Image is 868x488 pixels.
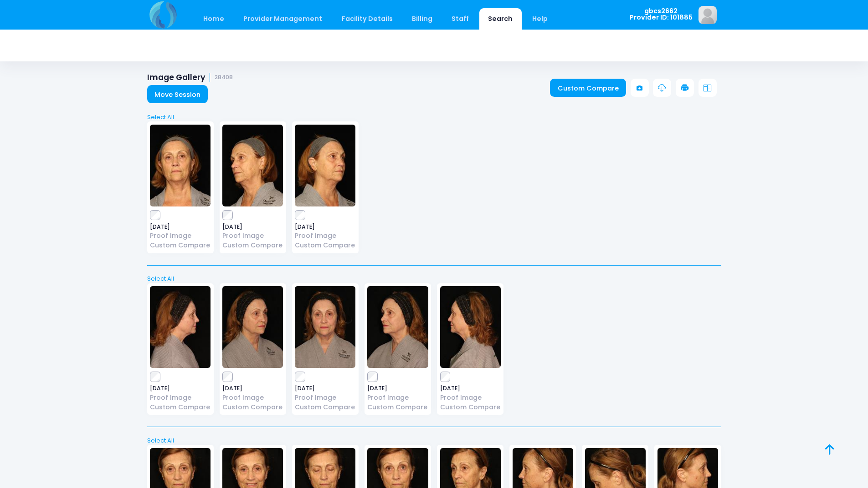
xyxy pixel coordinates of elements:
[235,8,331,30] a: Provider Management
[403,8,441,30] a: Billing
[147,73,233,82] h1: Image Gallery
[150,286,211,368] img: image
[479,8,522,30] a: Search
[295,224,355,230] span: [DATE]
[222,286,283,368] img: image
[295,386,355,391] span: [DATE]
[367,386,428,391] span: [DATE]
[150,241,211,250] a: Custom Compare
[440,286,501,368] img: image
[699,6,717,24] img: image
[295,231,355,241] a: Proof Image
[150,393,211,402] a: Proof Image
[630,8,693,21] span: gbcs2662 Provider ID: 101885
[443,8,478,30] a: Staff
[144,113,724,122] a: Select All
[150,224,211,230] span: [DATE]
[440,386,501,391] span: [DATE]
[333,8,401,30] a: Facility Details
[295,241,355,250] a: Custom Compare
[150,386,211,391] span: [DATE]
[222,231,283,241] a: Proof Image
[222,224,283,230] span: [DATE]
[222,393,283,402] a: Proof Image
[144,274,724,283] a: Select All
[215,74,233,81] small: 28408
[147,85,208,103] a: Move Session
[150,231,211,241] a: Proof Image
[295,393,355,402] a: Proof Image
[222,241,283,250] a: Custom Compare
[222,386,283,391] span: [DATE]
[222,402,283,412] a: Custom Compare
[150,125,211,206] img: image
[150,402,211,412] a: Custom Compare
[295,125,355,206] img: image
[222,125,283,206] img: image
[367,393,428,402] a: Proof Image
[523,8,556,30] a: Help
[367,402,428,412] a: Custom Compare
[550,79,626,97] a: Custom Compare
[440,393,501,402] a: Proof Image
[440,402,501,412] a: Custom Compare
[195,8,233,30] a: Home
[367,286,428,368] img: image
[295,402,355,412] a: Custom Compare
[295,286,355,368] img: image
[144,436,724,445] a: Select All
